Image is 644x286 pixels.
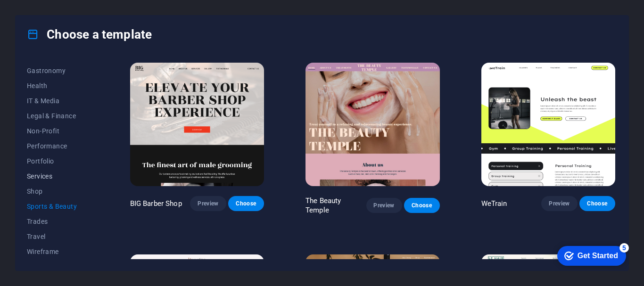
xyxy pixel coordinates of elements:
button: IT & Media [27,93,89,108]
button: Sports & Beauty [27,199,89,214]
span: Legal & Finance [27,112,89,120]
button: Wireframe [27,244,89,259]
button: Preview [541,196,577,211]
h4: Choose a template [27,27,152,42]
span: Trades [27,218,89,225]
p: WeTrain [481,199,507,208]
span: Preview [374,202,395,209]
span: IT & Media [27,97,89,105]
span: Services [27,172,89,180]
button: Preview [366,198,402,213]
div: 5 [70,2,79,11]
span: Shop [27,188,89,195]
span: Preview [549,200,570,207]
span: Choose [236,200,256,207]
div: Get Started [28,10,68,19]
span: Wireframe [27,248,89,255]
span: Preview [198,200,218,207]
button: Preview [190,196,226,211]
span: Choose [412,202,432,209]
button: Performance [27,139,89,154]
button: Legal & Finance [27,108,89,123]
span: Health [27,82,89,90]
button: Non-Profit [27,123,89,139]
img: WeTrain [481,63,615,186]
span: Gastronomy [27,67,89,74]
span: Choose [587,200,608,207]
span: Travel [27,233,89,240]
span: Sports & Beauty [27,203,89,210]
span: Performance [27,142,89,150]
button: Shop [27,184,89,199]
img: The Beauty Temple [305,63,439,186]
button: Portfolio [27,154,89,169]
p: BIG Barber Shop [130,199,182,208]
img: BIG Barber Shop [130,63,264,186]
button: Health [27,78,89,93]
button: Gastronomy [27,63,89,78]
button: Travel [27,229,89,244]
p: The Beauty Temple [305,196,366,215]
button: Choose [404,198,440,213]
span: Portfolio [27,157,89,165]
span: Non-Profit [27,127,89,135]
button: Trades [27,214,89,229]
div: Get Started 5 items remaining, 0% complete [8,5,76,25]
button: Choose [579,196,615,211]
button: Services [27,169,89,184]
button: Choose [228,196,264,211]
